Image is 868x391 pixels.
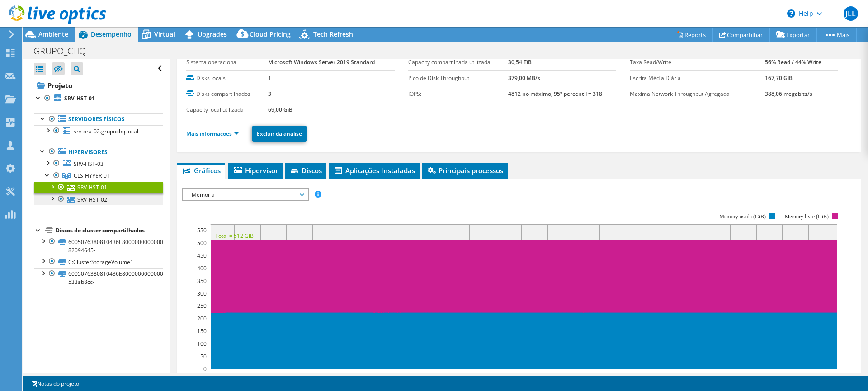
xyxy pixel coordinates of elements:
[34,170,163,182] a: CLS-HYPER-01
[34,78,163,93] a: Projeto
[24,378,85,389] a: Notas do projeto
[38,30,68,38] span: Ambiente
[769,28,817,42] a: Exportar
[268,74,271,82] b: 1
[408,58,508,67] label: Capacity compartilhada utilizada
[198,30,227,38] span: Upgrades
[34,193,163,205] a: SRV-HST-02
[203,365,207,373] text: 0
[787,9,795,18] svg: \n
[34,93,163,104] a: SRV-HST-01
[186,105,268,114] label: Capacity local utilizada
[215,232,254,240] text: Total = 512 GiB
[186,130,239,137] a: Mais informações
[34,113,163,125] a: Servidores físicos
[154,30,175,38] span: Virtual
[34,146,163,158] a: Hipervisores
[74,127,138,135] span: srv-ora-02.grupochq.local
[197,252,207,259] text: 450
[630,58,765,67] label: Taxa Read/Write
[289,166,322,175] span: Discos
[200,353,207,360] text: 50
[268,106,292,113] b: 69,00 GiB
[197,290,207,297] text: 300
[252,126,307,142] a: Excluir da análise
[182,166,221,175] span: Gráficos
[630,74,765,83] label: Escrita Média Diária
[816,28,857,42] a: Mais
[268,58,375,66] b: Microsoft Windows Server 2019 Standard
[186,74,268,83] label: Disks locais
[197,340,207,348] text: 100
[197,327,207,335] text: 150
[313,30,353,38] span: Tech Refresh
[408,90,508,99] label: IOPS:
[34,256,163,268] a: C:ClusterStorageVolume1
[426,166,503,175] span: Principais processos
[56,225,163,236] div: Discos de cluster compartilhados
[765,74,793,82] b: 167,70 GiB
[785,213,829,220] text: Memory livre (GiB)
[197,277,207,285] text: 350
[34,236,163,256] a: 6005076380810436E800000000000008-82094645-
[197,226,207,234] text: 550
[250,30,291,38] span: Cloud Pricing
[34,125,163,137] a: srv-ora-02.grupochq.local
[630,90,765,99] label: Maxima Network Throughput Agregada
[508,58,532,66] b: 30,54 TiB
[34,268,163,288] a: 6005076380810436E80000000000000A-533ab8cc-
[187,189,303,200] span: Memória
[712,28,770,42] a: Compartilhar
[765,90,812,98] b: 388,06 megabits/s
[670,28,713,42] a: Reports
[508,74,540,82] b: 379,00 MB/s
[268,90,271,98] b: 3
[34,182,163,193] a: SRV-HST-01
[333,166,415,175] span: Aplicações Instaladas
[186,90,268,99] label: Disks compartilhados
[197,264,207,272] text: 400
[844,6,858,21] span: JLL
[74,160,104,168] span: SRV-HST-03
[508,90,602,98] b: 4812 no máximo, 95º percentil = 318
[197,315,207,322] text: 200
[34,158,163,170] a: SRV-HST-03
[233,166,278,175] span: Hipervisor
[74,172,110,179] span: CLS-HYPER-01
[197,302,207,310] text: 250
[765,58,821,66] b: 56% Read / 44% Write
[91,30,132,38] span: Desempenho
[186,58,268,67] label: Sistema operacional
[29,46,100,56] h1: GRUPO_CHQ
[408,74,508,83] label: Pico de Disk Throughput
[64,94,95,102] b: SRV-HST-01
[720,213,766,220] text: Memory usada (GiB)
[197,239,207,247] text: 500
